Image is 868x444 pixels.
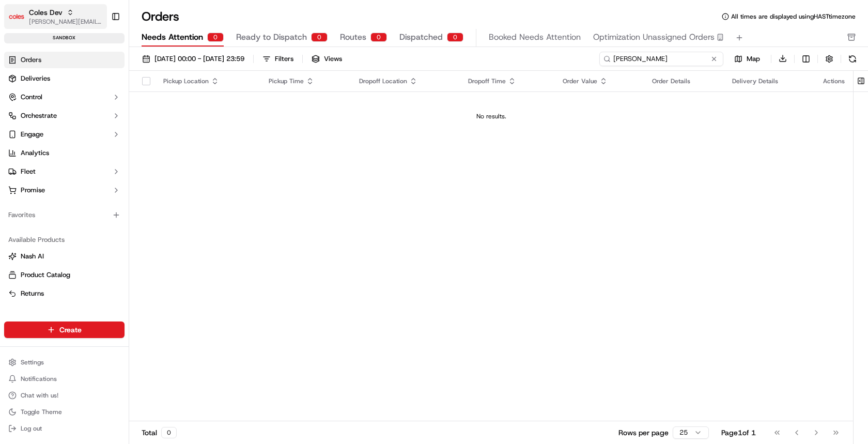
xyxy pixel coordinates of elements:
[176,101,188,114] button: Start new chat
[21,93,42,102] span: Control
[731,12,856,21] span: All times are displayed using HAST timezone
[21,270,70,280] span: Product Catalog
[32,160,84,168] span: [PERSON_NAME]
[8,270,120,280] a: Product Catalog
[340,31,366,43] span: Routes
[4,126,125,143] button: Engage
[311,33,328,42] div: 0
[721,427,756,438] div: Page 1 of 1
[4,285,125,302] button: Returns
[10,41,188,57] p: Welcome 👋
[21,424,42,433] span: Log out
[10,134,69,142] div: Past conversations
[4,182,125,198] button: Promise
[47,98,169,109] div: Start new chat
[4,321,125,338] button: Create
[727,53,767,65] button: Map
[4,421,125,436] button: Log out
[747,54,760,64] span: Map
[91,160,113,168] span: [DATE]
[4,207,125,223] div: Favorites
[21,252,44,261] span: Nash AI
[4,145,125,161] a: Analytics
[10,10,31,30] img: Nash
[133,112,849,120] div: No results.
[4,388,125,403] button: Chat with us!
[10,150,27,166] img: Joseph V.
[59,325,82,335] span: Create
[6,198,83,217] a: 📗Knowledge Base
[8,289,120,298] a: Returns
[29,7,63,18] button: Coles Dev
[154,54,244,64] span: [DATE] 00:00 - [DATE] 23:59
[4,163,125,180] button: Fleet
[4,267,125,283] button: Product Catalog
[87,204,96,212] div: 💻
[4,70,125,87] a: Deliveries
[4,33,125,43] div: sandbox
[4,52,125,68] a: Orders
[160,132,188,144] button: See all
[10,204,19,212] div: 📗
[618,427,669,438] p: Rows per page
[21,167,36,176] span: Fleet
[652,77,716,85] div: Order Details
[21,289,44,298] span: Returns
[21,203,79,213] span: Knowledge Base
[359,77,452,85] div: Dropoff Location
[489,31,581,43] span: Booked Needs Attention
[142,427,177,438] div: Total
[21,408,62,416] span: Toggle Theme
[4,232,125,248] div: Available Products
[21,111,57,120] span: Orchestrate
[370,33,387,42] div: 0
[468,77,546,85] div: Dropoff Time
[21,391,58,400] span: Chat with us!
[732,77,807,85] div: Delivery Details
[21,55,41,65] span: Orders
[86,160,89,168] span: •
[163,77,252,85] div: Pickup Location
[161,427,177,438] div: 0
[823,77,845,85] div: Actions
[399,31,443,43] span: Dispatched
[4,405,125,419] button: Toggle Theme
[4,89,125,105] button: Control
[21,358,44,366] span: Settings
[8,252,120,261] a: Nash AI
[103,228,125,236] span: Pylon
[4,355,125,370] button: Settings
[599,52,723,66] input: Type to search
[21,375,57,383] span: Notifications
[10,98,29,117] img: 1736555255976-a54dd68f-1ca7-489b-9aae-adbdc363a1c4
[142,8,179,25] h1: Orders
[22,98,40,117] img: 1756434665150-4e636765-6d04-44f2-b13a-1d7bbed723a0
[4,372,125,386] button: Notifications
[269,77,343,85] div: Pickup Time
[324,54,342,64] span: Views
[275,54,293,64] div: Filters
[236,31,307,43] span: Ready to Dispatch
[21,160,29,169] img: 1736555255976-a54dd68f-1ca7-489b-9aae-adbdc363a1c4
[98,203,166,213] span: API Documentation
[47,109,142,117] div: We're available if you need us!
[142,31,203,43] span: Needs Attention
[73,227,125,236] a: Powered byPylon
[137,52,249,66] button: [DATE] 00:00 - [DATE] 23:59
[21,130,43,139] span: Engage
[21,74,50,83] span: Deliveries
[563,77,636,85] div: Order Value
[29,18,103,26] button: [PERSON_NAME][EMAIL_ADDRESS][DOMAIN_NAME]
[845,52,860,66] button: Refresh
[27,66,186,77] input: Got a question? Start typing here...
[4,248,125,265] button: Nash AI
[21,148,49,158] span: Analytics
[21,186,45,195] span: Promise
[83,198,170,217] a: 💻API Documentation
[4,108,125,124] button: Orchestrate
[258,52,298,66] button: Filters
[207,33,224,42] div: 0
[4,4,107,29] button: Coles DevColes Dev[PERSON_NAME][EMAIL_ADDRESS][DOMAIN_NAME]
